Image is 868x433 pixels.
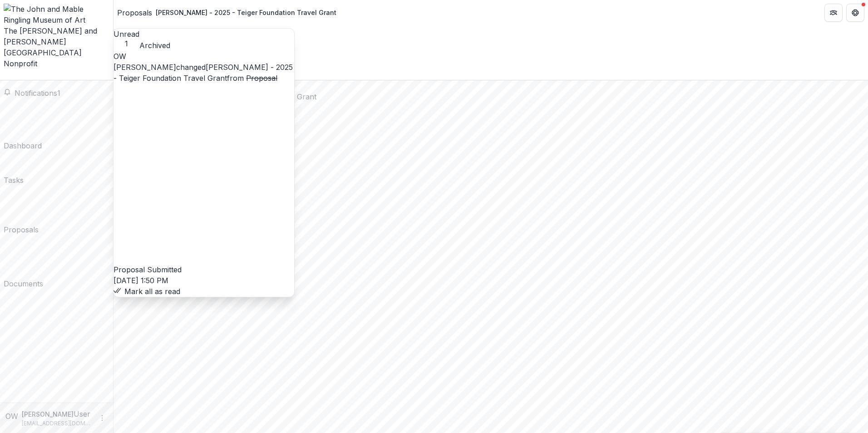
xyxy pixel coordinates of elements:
[113,265,182,274] span: Proposal Submitted
[4,4,109,25] img: The John and Mable Ringling Museum of Art
[113,275,294,286] p: [DATE] 1:50 PM
[22,409,74,419] p: [PERSON_NAME]
[22,419,93,428] p: [EMAIL_ADDRESS][DOMAIN_NAME]
[4,102,42,151] a: Dashboard
[4,140,42,151] div: Dashboard
[4,175,24,186] div: Tasks
[824,4,843,22] button: Partners
[5,411,18,422] div: Ola Wlusek
[113,80,868,91] div: Teiger Foundation
[113,62,294,275] p: changed from
[4,25,109,58] div: The [PERSON_NAME] and [PERSON_NAME][GEOGRAPHIC_DATA]
[4,59,37,68] span: Nonprofit
[4,278,43,289] div: Documents
[117,6,340,19] nav: breadcrumb
[113,286,180,297] button: Mark all as read
[113,91,868,102] h2: [PERSON_NAME] - 2025 - Teiger Foundation Travel Grant
[57,89,60,98] span: 1
[4,224,39,235] div: Proposals
[246,74,277,83] s: Proposal
[15,89,57,98] span: Notifications
[4,189,39,235] a: Proposals
[97,413,108,423] button: More
[846,4,864,22] button: Get Help
[74,408,90,419] p: User
[4,88,60,98] button: Notifications1
[117,7,152,18] a: Proposals
[156,8,336,17] div: [PERSON_NAME] - 2025 - Teiger Foundation Travel Grant
[4,155,24,186] a: Tasks
[4,239,43,289] a: Documents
